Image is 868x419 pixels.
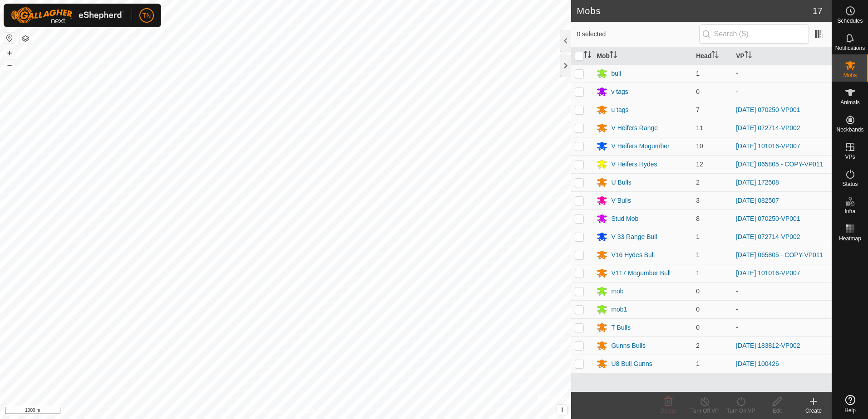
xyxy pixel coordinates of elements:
[611,69,621,78] div: bull
[759,407,795,415] div: Edit
[577,5,812,16] h2: Mobs
[611,87,628,97] div: v tags
[692,47,732,65] th: Head
[696,342,700,349] span: 2
[736,233,800,240] a: [DATE] 072714-VP002
[611,268,671,278] div: V117 Mogumber Bull
[732,300,832,318] td: -
[696,287,700,295] span: 0
[611,341,645,351] div: Gunns Bulls
[736,179,779,186] a: [DATE] 172508
[842,181,858,187] span: Status
[611,287,623,296] div: mob
[696,88,700,95] span: 0
[795,407,832,415] div: Create
[696,179,700,186] span: 2
[745,52,752,59] p-sorticon: Activate to sort
[20,33,31,44] button: Map Layers
[732,47,832,65] th: VP
[813,4,823,18] span: 17
[584,52,591,59] p-sorticon: Activate to sort
[696,269,700,277] span: 1
[696,142,703,150] span: 10
[4,48,15,58] button: +
[699,24,809,44] input: Search (S)
[696,324,700,331] span: 0
[736,251,823,258] a: [DATE] 065805 - COPY-VP011
[696,161,703,168] span: 12
[732,318,832,336] td: -
[696,197,700,204] span: 3
[611,359,652,369] div: U8 Bull Gunns
[836,127,863,132] span: Neckbands
[844,209,855,214] span: Infra
[732,282,832,300] td: -
[832,391,868,417] a: Help
[686,407,723,415] div: Turn Off VP
[840,100,860,105] span: Animals
[696,124,703,132] span: 11
[696,215,700,222] span: 8
[611,141,669,151] div: V Heifers Mogumber
[736,342,800,349] a: [DATE] 183812-VP002
[696,233,700,240] span: 1
[577,29,699,39] span: 0 selected
[696,306,700,313] span: 0
[611,214,638,224] div: Stud Mob
[4,33,15,44] button: Reset Map
[736,142,800,150] a: [DATE] 101016-VP007
[611,250,655,260] div: V16 Hydes Bull
[696,106,700,113] span: 7
[611,305,627,314] div: mob1
[696,70,700,77] span: 1
[835,45,865,51] span: Notifications
[250,407,284,415] a: Privacy Policy
[593,47,692,65] th: Mob
[611,105,628,115] div: u tags
[696,360,700,367] span: 1
[561,406,563,414] span: i
[557,405,567,415] button: i
[736,197,779,204] a: [DATE] 082507
[611,232,657,242] div: V 33 Range Bull
[736,124,800,132] a: [DATE] 072714-VP002
[4,59,15,70] button: –
[143,11,151,20] span: TN
[611,160,657,169] div: V Heifers Hydes
[611,123,658,133] div: V Heifers Range
[736,215,800,222] a: [DATE] 070250-VP001
[696,251,700,258] span: 1
[295,407,321,415] a: Contact Us
[736,106,800,113] a: [DATE] 070250-VP001
[839,236,861,241] span: Heatmap
[843,73,857,78] span: Mobs
[711,52,719,59] p-sorticon: Activate to sort
[736,269,800,277] a: [DATE] 101016-VP007
[736,360,779,367] a: [DATE] 100426
[732,64,832,83] td: -
[610,52,617,59] p-sorticon: Activate to sort
[611,323,631,332] div: T Bulls
[844,408,856,413] span: Help
[611,196,631,205] div: V Bulls
[611,178,631,187] div: U Bulls
[732,83,832,101] td: -
[661,408,676,414] span: Delete
[845,154,855,160] span: VPs
[723,407,759,415] div: Turn On VP
[837,18,863,24] span: Schedules
[11,7,124,24] img: Gallagher Logo
[736,161,823,168] a: [DATE] 065805 - COPY-VP011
